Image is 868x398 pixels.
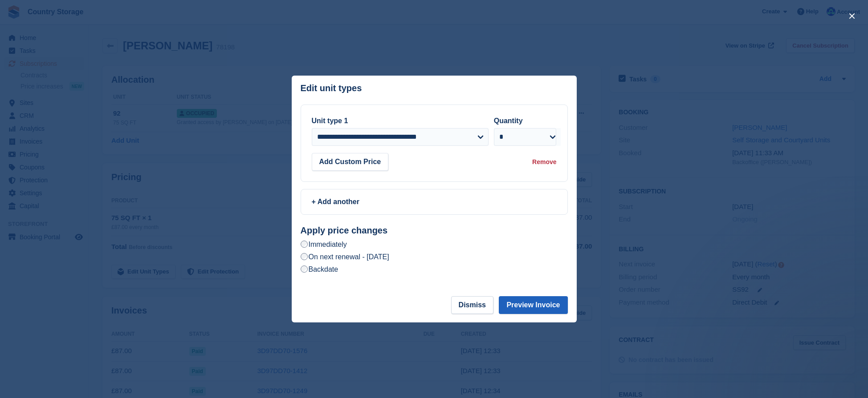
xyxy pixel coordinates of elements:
strong: Apply price changes [301,225,388,235]
input: Immediately [301,241,308,248]
label: Backdate [301,265,338,274]
div: Remove [532,157,556,167]
button: Preview Invoice [499,296,567,314]
a: + Add another [301,189,568,215]
input: Backdate [301,265,308,273]
button: Add Custom Price [312,153,389,171]
label: Quantity [494,117,523,125]
button: Dismiss [451,296,493,314]
p: Edit unit types [301,83,362,93]
button: close [845,9,859,23]
label: On next renewal - [DATE] [301,252,389,261]
input: On next renewal - [DATE] [301,253,308,260]
label: Unit type 1 [312,117,348,125]
label: Immediately [301,240,347,249]
div: + Add another [312,197,557,207]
